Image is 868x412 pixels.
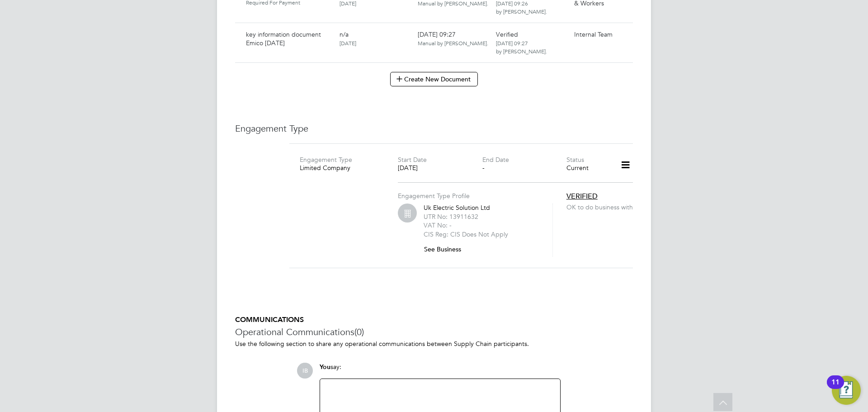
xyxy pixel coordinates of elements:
[566,164,609,172] div: Current
[496,30,518,38] span: Verified
[320,363,330,371] span: You
[235,123,633,134] h3: Engagement Type
[574,30,613,38] span: Internal Team
[566,156,584,164] label: Status
[424,204,541,257] div: Uk Electric Solution Ltd
[418,39,488,47] span: Manual by [PERSON_NAME].
[398,164,482,172] div: [DATE]
[566,192,598,201] span: VERIFIED
[297,363,313,379] span: IB
[482,164,566,172] div: -
[832,376,861,405] button: Open Resource Center, 11 new notifications
[831,382,840,394] div: 11
[418,30,488,47] span: [DATE] 09:27
[340,30,349,38] span: n/a
[424,230,508,238] label: CIS Reg: CIS Does Not Apply
[235,315,633,325] h5: COMMUNICATIONS
[300,164,384,172] div: Limited Company
[424,221,452,229] label: VAT No: -
[340,39,356,47] span: [DATE]
[496,39,547,55] span: [DATE] 09:27 by [PERSON_NAME].
[424,213,478,221] label: UTR No: 13911632
[235,340,633,348] p: Use the following section to share any operational communications between Supply Chain participants.
[320,363,561,379] div: say:
[246,30,321,47] span: key information document Emico [DATE]
[398,192,470,200] label: Engagement Type Profile
[424,242,468,256] button: See Business
[235,326,633,338] h3: Operational Communications
[566,203,637,211] span: OK to do business with
[482,156,509,164] label: End Date
[354,326,364,338] span: (0)
[300,156,352,164] label: Engagement Type
[390,72,478,86] button: Create New Document
[398,156,427,164] label: Start Date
